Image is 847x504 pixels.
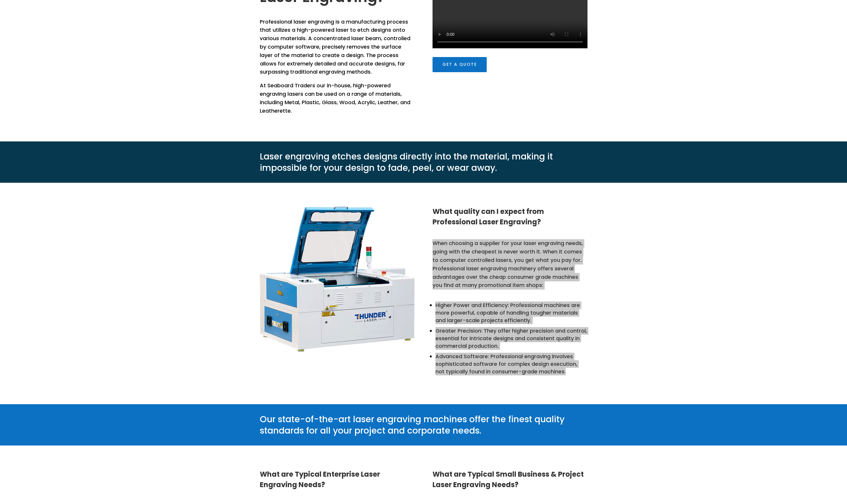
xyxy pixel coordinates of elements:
[433,239,587,290] p: When choosing a supplier for your laser engraving needs, going with the cheapest is never worth i...
[433,469,587,493] h3: What are Typical Small Business & Project Laser Engraving Needs?
[260,151,587,173] p: Laser engraving etches designs directly into the material, making it impossible for your design t...
[435,353,577,375] span: Advanced Software: Professional engraving involves sophisticated software for complex design exec...
[435,324,587,350] li: .
[260,469,415,493] h3: What are Typical Enterprise Laser Engraving Needs?
[435,327,587,349] span: Greater Precision: They offer higher precision and control, essential for intricate designs and c...
[435,350,587,375] li: .
[260,18,415,82] p: Professional laser engraving is a manufacturing process that utilizes a high-powered laser to etc...
[260,206,415,352] img: professional-thunder-laser-engraving-machine
[435,299,587,324] li: Higher Power and Efficiency: Professional machines are more powerful, capable of handling tougher...
[260,414,587,436] p: Our state-of-the-art laser engraving machines offer the finest quality standards for all your pro...
[433,206,587,230] h3: What quality can I expect from Professional Laser Engraving?
[260,81,415,115] p: At Seaboard Traders our in-house, high-powered engraving lasers can be used on a range of materia...
[433,57,487,72] a: Get a Quote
